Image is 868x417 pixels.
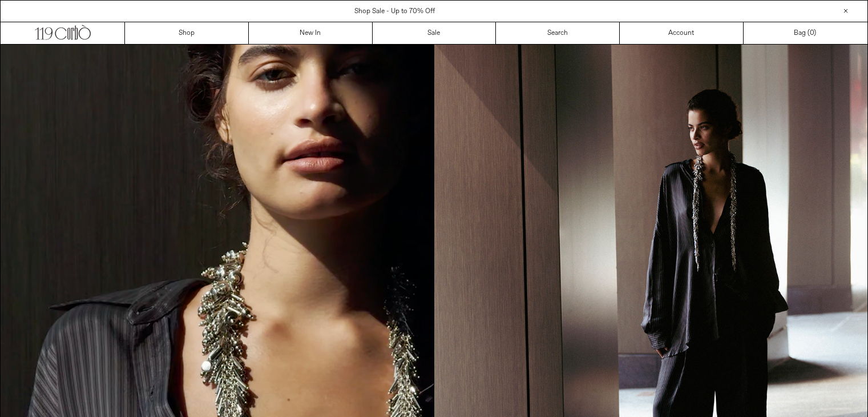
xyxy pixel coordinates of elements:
[496,22,620,44] a: Search
[620,22,744,44] a: Account
[354,7,435,16] a: Shop Sale - Up to 70% Off
[810,28,816,38] span: )
[373,22,496,44] a: Sale
[744,22,867,44] a: Bag ()
[249,22,373,44] a: New In
[810,29,814,38] span: 0
[125,22,249,44] a: Shop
